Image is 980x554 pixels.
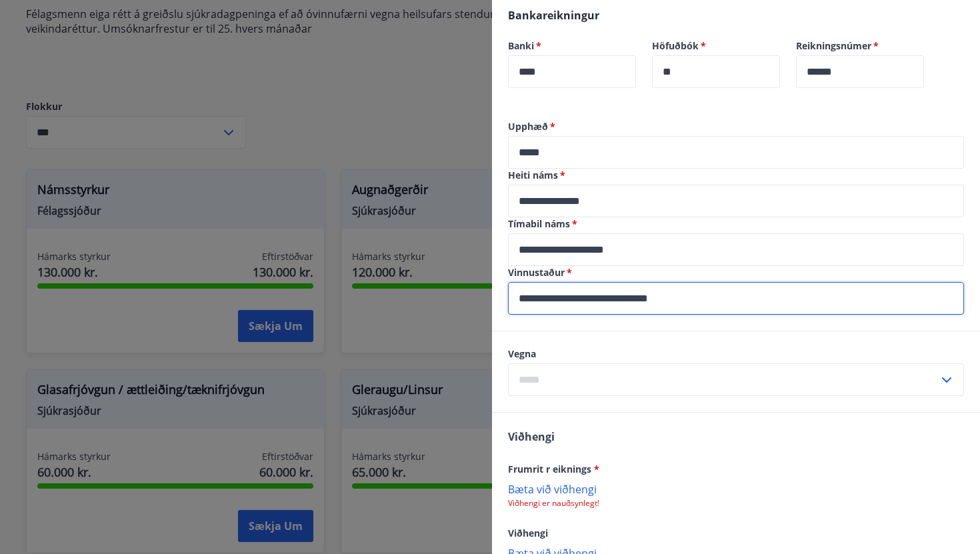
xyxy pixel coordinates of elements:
label: Reikningsnúmer [796,39,924,53]
p: Bæta við viðhengi [508,482,964,495]
div: Vinnustaður [508,282,964,315]
label: Tímabil náms [508,217,964,231]
span: Viðhengi [508,527,548,539]
label: Vegna [508,347,964,361]
span: Frumrit r eiknings [508,463,599,475]
span: Viðhengi [508,429,555,444]
div: Upphæð [508,136,964,169]
label: Vinnustaður [508,266,964,279]
span: Bankareikningur [508,8,599,23]
div: Tímabil náms [508,233,964,266]
label: Höfuðbók [652,39,780,53]
div: Heiti náms [508,185,964,217]
label: Heiti náms [508,169,964,182]
label: Banki [508,39,636,53]
label: Upphæð [508,120,964,133]
p: Viðhengi er nauðsynlegt! [508,498,964,509]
